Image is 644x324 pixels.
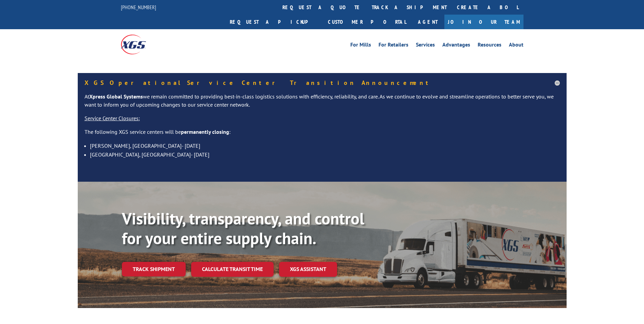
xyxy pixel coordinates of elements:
p: At we remain committed to providing best-in-class logistics solutions with efficiency, reliabilit... [85,93,560,114]
a: [PHONE_NUMBER] [121,4,156,11]
a: Join Our Team [444,15,523,29]
u: Service Center Closures: [85,115,140,122]
p: The following XGS service centers will be : [85,128,560,142]
a: Agent [411,15,444,29]
li: [GEOGRAPHIC_DATA], [GEOGRAPHIC_DATA]- [DATE] [90,150,560,159]
h5: XGS Operational Service Center Transition Announcement [85,80,560,86]
a: XGS ASSISTANT [279,262,337,276]
a: Resources [478,42,501,50]
a: Request a pickup [225,15,323,29]
a: For Retailers [379,42,408,50]
a: Services [416,42,435,50]
a: Calculate transit time [191,262,274,276]
a: Advantages [442,42,470,50]
a: About [509,42,523,50]
strong: permanently closing [181,128,229,135]
b: Visibility, transparency, and control for your entire supply chain. [122,208,364,249]
li: [PERSON_NAME], [GEOGRAPHIC_DATA]- [DATE] [90,141,560,150]
strong: Xpress Global Systems [89,93,143,100]
a: Track shipment [122,262,186,276]
a: For Mills [350,42,371,50]
a: Customer Portal [323,15,411,29]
